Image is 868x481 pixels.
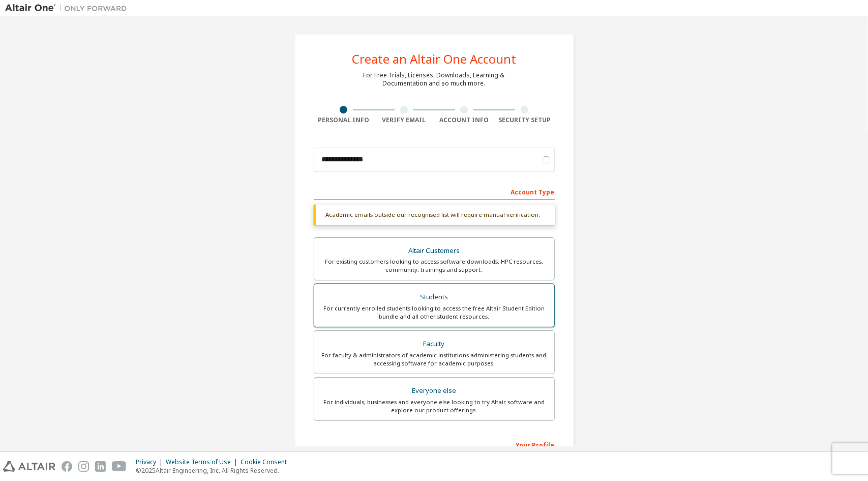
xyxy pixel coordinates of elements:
div: Altair Customers [320,244,548,258]
div: Faculty [320,337,548,351]
div: Create an Altair One Account [352,53,516,65]
div: Academic emails outside our recognised list will require manual verification. [314,205,555,225]
img: facebook.svg [62,461,72,472]
div: Security Setup [494,116,555,124]
div: For faculty & administrators of academic institutions administering students and accessing softwa... [320,351,548,367]
div: Verify Email [374,116,434,124]
div: For currently enrolled students looking to access the free Altair Student Edition bundle and all ... [320,304,548,321]
div: Personal Info [314,116,374,124]
div: Account Type [314,183,555,200]
img: instagram.svg [78,461,89,472]
img: linkedin.svg [95,461,106,472]
div: Website Terms of Use [166,458,241,466]
div: Your Profile [314,436,555,452]
div: Account Info [434,116,495,124]
div: For existing customers looking to access software downloads, HPC resources, community, trainings ... [320,258,548,274]
div: Cookie Consent [241,458,293,466]
div: Everyone else [320,384,548,398]
div: Privacy [136,458,166,466]
img: Altair One [5,3,132,13]
p: © 2025 Altair Engineering, Inc. All Rights Reserved. [136,466,293,475]
img: youtube.svg [112,461,127,472]
div: For individuals, businesses and everyone else looking to try Altair software and explore our prod... [320,398,548,414]
img: altair_logo.svg [3,461,55,472]
div: For Free Trials, Licenses, Downloads, Learning & Documentation and so much more. [364,71,505,88]
div: Students [320,290,548,304]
